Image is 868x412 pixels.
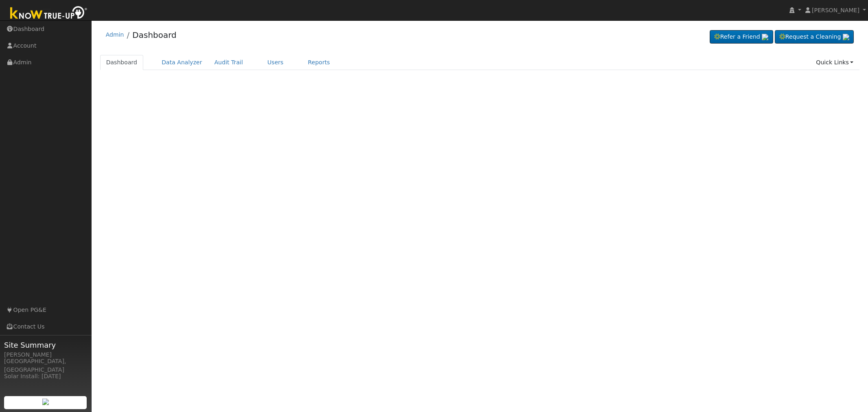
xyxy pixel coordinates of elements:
a: Audit Trail [208,55,249,70]
a: Reports [302,55,336,70]
img: retrieve [762,34,768,40]
span: Site Summary [4,340,87,351]
img: retrieve [843,34,849,40]
a: Dashboard [132,30,177,40]
div: [PERSON_NAME] [4,351,87,359]
a: Request a Cleaning [775,30,854,44]
a: Quick Links [810,55,859,70]
a: Users [261,55,290,70]
img: Know True-Up [6,4,92,23]
span: [PERSON_NAME] [812,7,859,13]
div: [GEOGRAPHIC_DATA], [GEOGRAPHIC_DATA] [4,357,87,374]
img: retrieve [42,399,49,405]
a: Dashboard [100,55,144,70]
a: Refer a Friend [710,30,773,44]
div: Solar Install: [DATE] [4,372,87,381]
a: Data Analyzer [155,55,208,70]
a: Admin [106,31,124,38]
